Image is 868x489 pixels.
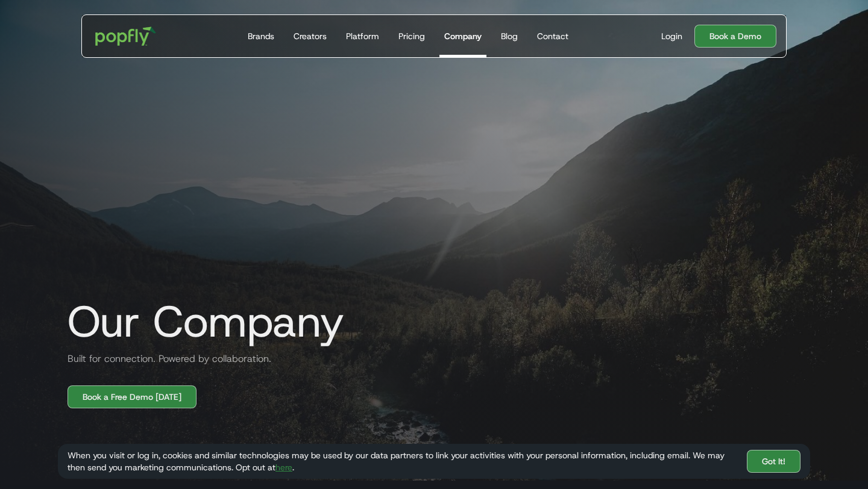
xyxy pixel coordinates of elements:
[87,18,165,54] a: home
[58,352,271,366] h2: Built for connection. Powered by collaboration.
[394,15,430,57] a: Pricing
[248,30,274,42] div: Brands
[68,385,197,408] a: Book a Free Demo [DATE]
[694,25,776,48] a: Book a Demo
[289,15,332,57] a: Creators
[501,30,518,42] div: Blog
[532,15,573,57] a: Contact
[275,462,292,473] a: here
[243,15,279,57] a: Brands
[58,297,344,346] h1: Our Company
[294,30,327,42] div: Creators
[341,15,384,57] a: Platform
[537,30,568,42] div: Contact
[346,30,379,42] div: Platform
[439,15,486,57] a: Company
[398,30,425,42] div: Pricing
[68,449,737,473] div: When you visit or log in, cookies and similar technologies may be used by our data partners to li...
[661,30,682,42] div: Login
[444,30,482,42] div: Company
[747,450,800,473] a: Got It!
[656,30,687,42] a: Login
[496,15,523,57] a: Blog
